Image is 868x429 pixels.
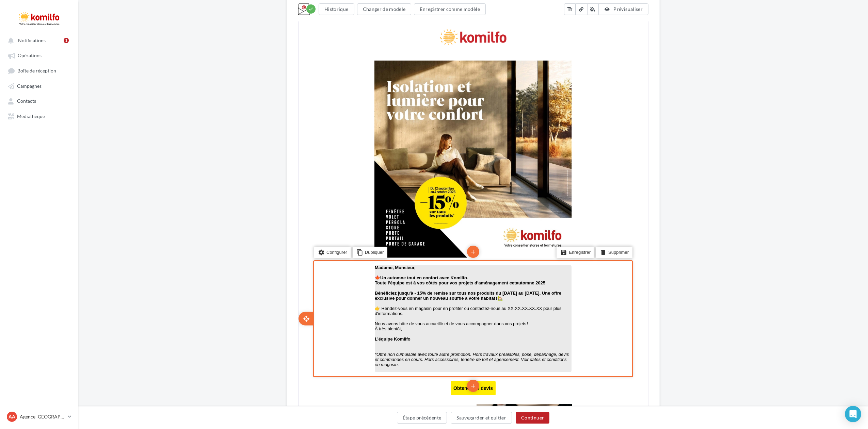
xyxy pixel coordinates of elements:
i: open_with [4,313,11,320]
button: Enregistrer comme modèle [414,3,485,15]
button: Sauvegarder et quitter [451,412,512,424]
span: Prévisualiser [613,6,643,12]
p: Agence [GEOGRAPHIC_DATA] [20,413,65,420]
div: 1 [64,38,69,43]
a: Contacts [4,95,74,107]
button: Prévisualiser [599,3,648,15]
i: text_fields [567,6,573,13]
a: AA Agence [GEOGRAPHIC_DATA] [5,410,73,423]
button: Étape précédente [397,412,447,424]
a: Campagnes [4,80,74,92]
span: AA [9,413,15,420]
a: Médiathèque [4,110,74,122]
span: Campagnes [17,83,42,89]
button: Continuer [516,412,549,424]
span: Contacts [17,98,36,104]
a: Opérations [4,49,74,61]
button: Notifications 1 [4,34,71,46]
button: Historique [319,3,354,15]
a: Boîte de réception [4,64,74,77]
span: Opérations [18,53,42,59]
i: check [308,6,314,12]
span: Boîte de réception [17,68,56,73]
a: Obtenez un devis [152,383,197,389]
button: text_fields [564,3,576,15]
button: Changer de modèle [357,3,412,15]
div: Open Intercom Messenger [845,406,861,422]
span: Notifications [18,37,46,43]
div: Modifications enregistrées [306,4,316,14]
i: delete [301,245,308,255]
span: Médiathèque [17,113,45,119]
